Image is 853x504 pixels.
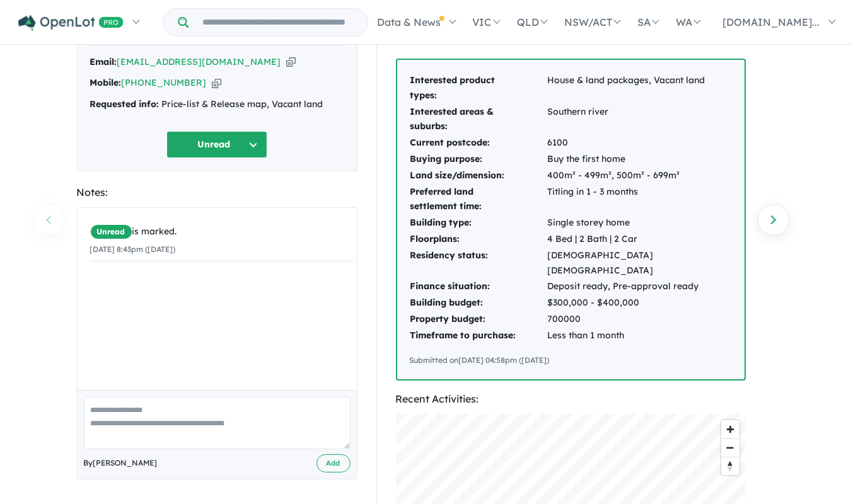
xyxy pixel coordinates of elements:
td: Interested areas & suburbs: [410,104,547,135]
button: Zoom in [721,420,740,438]
td: Property budget: [410,311,547,328]
strong: Email: [90,56,117,67]
td: 6100 [547,135,732,151]
td: Building budget: [410,295,547,311]
td: 700000 [547,311,732,328]
a: [EMAIL_ADDRESS][DOMAIN_NAME] [117,56,281,67]
td: Floorplans: [410,231,547,248]
button: Copy [212,76,221,89]
td: Residency status: [410,248,547,279]
td: Timeframe to purchase: [410,328,547,344]
button: Add [316,454,351,472]
td: 4 Bed | 2 Bath | 2 Car [547,231,732,248]
div: Recent Activities: [396,391,746,408]
span: Reset bearing to north [721,457,740,475]
td: House & land packages, Vacant land [547,72,732,104]
span: [DOMAIN_NAME]... [722,16,820,28]
small: [DATE] 8:43pm ([DATE]) [90,244,176,254]
span: By [PERSON_NAME] [84,457,158,469]
td: Southern river [547,104,732,135]
span: Zoom out [721,439,740,457]
td: Buy the first home [547,151,732,168]
input: Try estate name, suburb, builder or developer [191,9,365,36]
button: Unread [166,131,267,158]
td: Buying purpose: [410,151,547,168]
div: Price-list & Release map, Vacant land [90,97,344,112]
td: Building type: [410,215,547,231]
td: Interested product types: [410,72,547,104]
a: [PHONE_NUMBER] [122,77,207,88]
td: 400m² - 499m², 500m² - 699m² [547,168,732,184]
td: Finance situation: [410,278,547,295]
div: is marked. [90,224,354,239]
div: Submitted on [DATE] 04:58pm ([DATE]) [410,354,732,367]
button: Copy [286,55,296,69]
span: Unread [90,224,132,239]
td: Single storey home [547,215,732,231]
button: Reset bearing to north [721,457,740,475]
td: Current postcode: [410,135,547,151]
strong: Requested info: [90,98,160,110]
td: Deposit ready, Pre-approval ready [547,278,732,295]
td: Land size/dimension: [410,168,547,184]
td: Preferred land settlement time: [410,184,547,215]
div: Notes: [77,184,357,201]
strong: Mobile: [90,77,122,88]
td: Less than 1 month [547,328,732,344]
img: Openlot PRO Logo White [18,15,124,31]
td: Titling in 1 - 3 months [547,184,732,215]
td: [DEMOGRAPHIC_DATA] [DEMOGRAPHIC_DATA] [547,248,732,279]
button: Zoom out [721,438,740,457]
td: $300,000 - $400,000 [547,295,732,311]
